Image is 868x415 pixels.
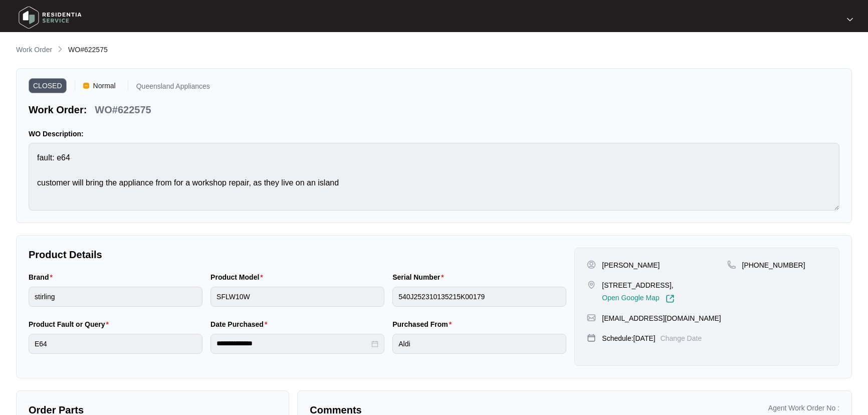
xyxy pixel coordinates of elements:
[14,45,54,56] a: Work Order
[602,260,660,270] p: [PERSON_NAME]
[29,334,202,354] input: Product Fault or Query
[29,287,202,307] input: Brand
[602,280,674,290] p: [STREET_ADDRESS],
[29,272,57,282] label: Brand
[29,103,87,117] p: Work Order:
[847,17,853,22] img: dropdown arrow
[16,45,52,55] p: Work Order
[602,294,674,303] a: Open Google Map
[661,333,702,343] p: Change Date
[29,129,839,139] p: WO Description:
[587,333,596,342] img: map-pin
[68,46,108,54] span: WO#622575
[602,313,721,323] p: [EMAIL_ADDRESS][DOMAIN_NAME]
[210,272,267,282] label: Product Model
[216,338,369,349] input: Date Purchased
[587,260,596,269] img: user-pin
[392,334,566,354] input: Purchased From
[56,45,64,53] img: chevron-right
[15,3,85,33] img: residentia service logo
[392,287,566,307] input: Serial Number
[587,280,596,289] img: map-pin
[136,83,210,93] p: Queensland Appliances
[83,83,89,89] img: Vercel Logo
[392,319,456,329] label: Purchased From
[392,272,448,282] label: Serial Number
[29,319,113,329] label: Product Fault or Query
[29,78,67,93] span: CLOSED
[89,78,120,93] span: Normal
[29,143,839,211] textarea: fault: e64 customer will bring the appliance from for a workshop repair, as they live on an island
[210,287,384,307] input: Product Model
[29,248,566,262] p: Product Details
[742,260,805,270] p: [PHONE_NUMBER]
[602,333,655,343] p: Schedule: [DATE]
[768,403,839,413] p: Agent Work Order No :
[210,319,271,329] label: Date Purchased
[666,294,675,303] img: Link-External
[95,103,151,117] p: WO#622575
[727,260,736,269] img: map-pin
[587,313,596,322] img: map-pin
